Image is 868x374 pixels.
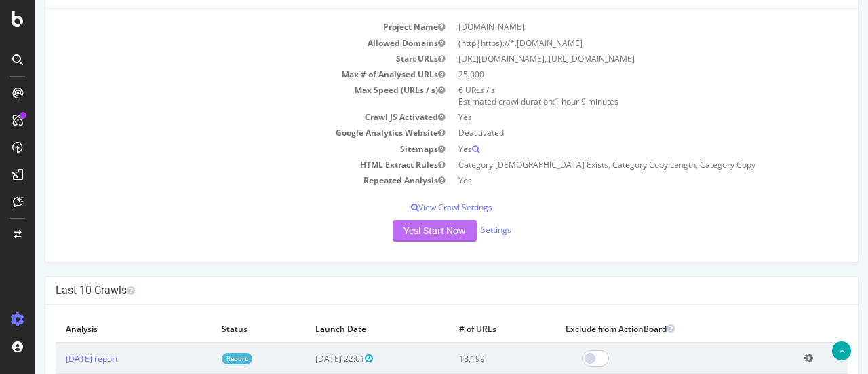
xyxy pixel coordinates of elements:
td: Google Analytics Website [20,125,416,141]
td: [URL][DOMAIN_NAME], [URL][DOMAIN_NAME] [416,51,812,67]
td: Yes [416,109,812,125]
td: Sitemaps [20,141,416,157]
p: View Crawl Settings [20,202,812,213]
td: Max Speed (URLs / s) [20,82,416,109]
td: Category [DEMOGRAPHIC_DATA] Exists, Category Copy Length, Category Copy [416,157,812,172]
td: Allowed Domains [20,35,416,51]
td: Project Name [20,19,416,35]
td: Yes [416,141,812,157]
th: Launch Date [270,315,414,343]
td: Deactivated [416,125,812,141]
td: (http|https)://*.[DOMAIN_NAME] [416,35,812,51]
a: Settings [446,224,476,236]
button: Yes! Start Now [357,220,441,242]
td: HTML Extract Rules [20,157,416,172]
th: Exclude from ActionBoard [520,315,759,343]
th: # of URLs [414,315,520,343]
td: [DOMAIN_NAME] [416,19,812,35]
td: Max # of Analysed URLs [20,67,416,82]
th: Analysis [20,315,176,343]
th: Status [176,315,270,343]
h4: Last 10 Crawls [20,284,812,297]
td: Yes [416,172,812,188]
span: [DATE] 22:01 [280,353,338,364]
td: Crawl JS Activated [20,109,416,125]
td: 25,000 [416,67,812,82]
a: Report [186,353,217,364]
td: 6 URLs / s Estimated crawl duration: [416,82,812,109]
td: 18,199 [414,343,520,374]
span: 1 hour 9 minutes [519,96,583,107]
td: Start URLs [20,51,416,67]
a: [DATE] report [31,353,83,364]
td: Repeated Analysis [20,172,416,188]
